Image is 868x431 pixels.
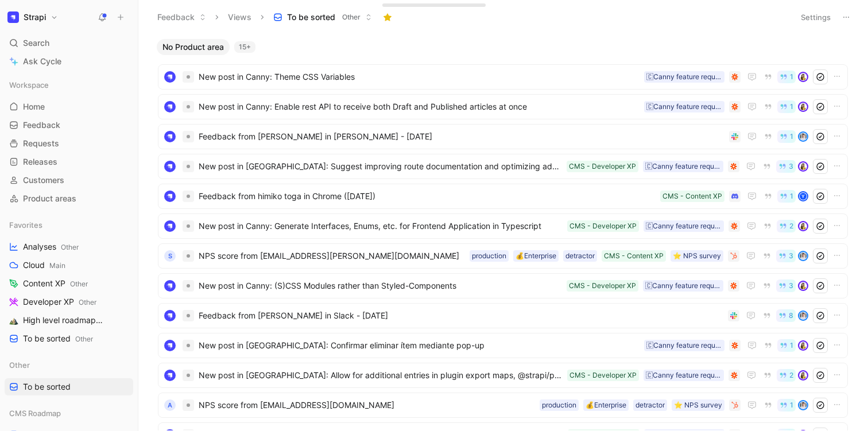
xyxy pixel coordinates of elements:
div: detractor [635,399,665,411]
span: 1 [790,193,793,200]
button: 2 [777,369,796,382]
span: 3 [789,163,793,170]
img: avatar [799,222,807,230]
div: CMS - Developer XP [569,161,636,172]
span: New post in Canny: (S)CSS Modules rather than Styled-Components [199,279,562,293]
img: logo [164,191,176,202]
button: To be sortedOther [268,9,377,26]
a: Requests [5,135,133,152]
button: Feedback [152,9,211,26]
div: 🇨Canny feature request [646,370,722,381]
span: Feedback [23,119,60,131]
button: 2 [777,220,796,232]
span: 2 [789,223,793,230]
a: Ask Cycle [5,53,133,70]
button: 1 [777,339,796,352]
span: High level roadmap [23,314,106,327]
span: To be sorted [23,381,71,393]
button: 3 [776,279,796,292]
img: avatar [799,73,807,81]
span: To be sorted [23,333,93,345]
span: Product areas [23,193,76,204]
span: Workspace [9,79,49,91]
button: StrapiStrapi [5,9,61,25]
span: Feedback from himiko toga in Chrome ([DATE]) [199,189,656,203]
a: logoFeedback from [PERSON_NAME] in Slack - [DATE]8avatar [158,303,848,328]
a: logoNew post in [GEOGRAPHIC_DATA]: Allow for additional entries in plugin export maps, @strapi/pl... [158,363,848,388]
span: Other [70,279,88,288]
span: To be sorted [287,11,335,23]
div: Favorites [5,216,133,234]
img: logo [164,280,176,292]
span: Ask Cycle [23,55,61,68]
span: Releases [23,156,57,168]
a: ⛰️High level roadmapOther [5,312,133,329]
a: SNPS score from [EMAIL_ADDRESS][PERSON_NAME][DOMAIN_NAME]⭐️ NPS surveyCMS - Content XPdetractor💰E... [158,243,848,269]
div: A [164,399,176,411]
a: Releases [5,153,133,170]
div: Workspace [5,76,133,94]
div: S [164,250,176,262]
button: ⛰️ [7,313,21,327]
img: logo [164,131,176,142]
span: Other [79,298,96,306]
span: Developer XP [23,296,96,308]
div: 🇨Canny feature request [646,220,722,232]
a: Feedback [5,117,133,134]
div: CMS - Developer XP [569,280,636,292]
button: 1 [777,399,796,411]
a: AnalysesOther [5,238,133,255]
img: avatar [799,103,807,111]
span: NPS score from [EMAIL_ADDRESS][DOMAIN_NAME] [199,398,535,412]
a: logoNew post in Canny: Enable rest API to receive both Draft and Published articles at once🇨Canny... [158,94,848,119]
span: 1 [790,342,793,349]
span: NPS score from [EMAIL_ADDRESS][PERSON_NAME][DOMAIN_NAME] [199,249,465,263]
img: avatar [799,371,807,379]
span: 1 [790,73,793,80]
span: No Product area [162,41,224,53]
div: Other [5,356,133,374]
span: New post in Canny: Generate Interfaces, Enums, etc. for Frontend Application in Typescript [199,219,563,233]
button: Views [223,9,257,26]
img: avatar [799,401,807,409]
span: Content XP [23,278,88,290]
div: CMS - Developer XP [569,370,637,381]
img: avatar [799,312,807,320]
img: avatar [799,252,807,260]
a: logoNew post in Canny: Generate Interfaces, Enums, etc. for Frontend Application in Typescript🇨Ca... [158,213,848,239]
span: Customers [23,174,64,186]
a: ANPS score from [EMAIL_ADDRESS][DOMAIN_NAME]⭐️ NPS surveydetractor💰Enterpriseproduction1avatar [158,393,848,418]
a: logoFeedback from [PERSON_NAME] in [PERSON_NAME] - [DATE]1avatar [158,124,848,149]
div: 🇨Canny feature request [646,101,722,112]
div: Y [799,192,807,200]
a: logoNew post in [GEOGRAPHIC_DATA]: Confirmar eliminar ítem mediante pop-up🇨Canny feature request1... [158,333,848,358]
a: To be sorted [5,378,133,395]
img: avatar [799,162,807,170]
a: logoNew post in Canny: Theme CSS Variables🇨Canny feature request1avatar [158,64,848,90]
img: logo [164,161,176,172]
a: logoFeedback from himiko toga in Chrome ([DATE])CMS - Content XP1Y [158,184,848,209]
a: CloudMain [5,257,133,274]
div: CMS - Content XP [662,191,722,202]
span: New post in [GEOGRAPHIC_DATA]: Allow for additional entries in plugin export maps, @strapi/plugin... [199,368,563,382]
span: 3 [789,253,793,259]
div: CMS - Content XP [604,250,664,262]
div: detractor [565,250,595,262]
a: Home [5,98,133,115]
span: Main [49,261,65,270]
img: logo [164,71,176,83]
span: Other [61,243,79,251]
a: Product areas [5,190,133,207]
div: 🇨Canny feature request [645,161,721,172]
div: OtherTo be sorted [5,356,133,395]
span: Feedback from [PERSON_NAME] in [PERSON_NAME] - [DATE] [199,130,724,143]
span: 1 [790,103,793,110]
button: 1 [777,190,796,203]
button: 3 [776,250,796,262]
button: 1 [777,130,796,143]
span: 1 [790,133,793,140]
div: CMS Roadmap [5,405,133,422]
a: logoNew post in [GEOGRAPHIC_DATA]: Suggest improving route documentation and optimizing admin pat... [158,154,848,179]
span: Other [342,11,361,23]
img: logo [164,220,176,232]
